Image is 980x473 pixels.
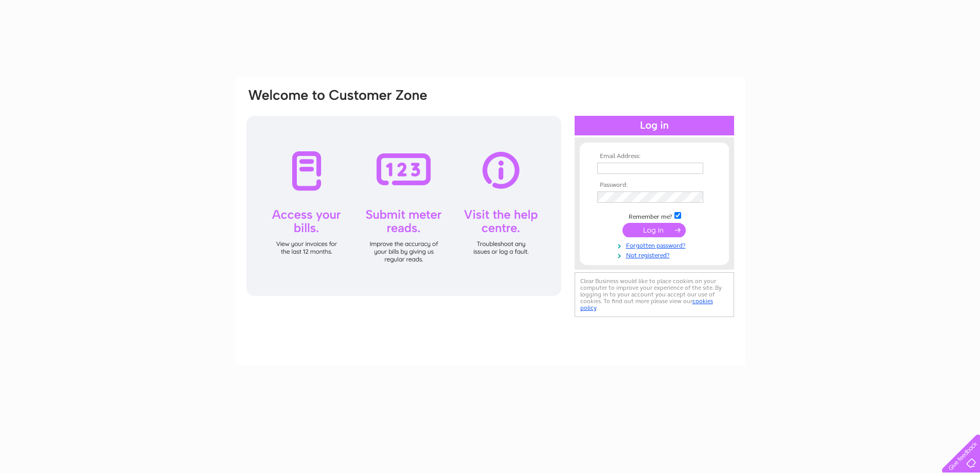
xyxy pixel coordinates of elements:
[595,211,714,221] td: Remember me?
[597,250,714,259] a: Not registered?
[595,182,714,189] th: Password:
[597,240,714,250] a: Forgotten password?
[575,272,734,317] div: Clear Business would like to place cookies on your computer to improve your experience of the sit...
[622,223,686,237] input: Submit
[595,153,714,160] th: Email Address:
[580,297,713,311] a: cookies policy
